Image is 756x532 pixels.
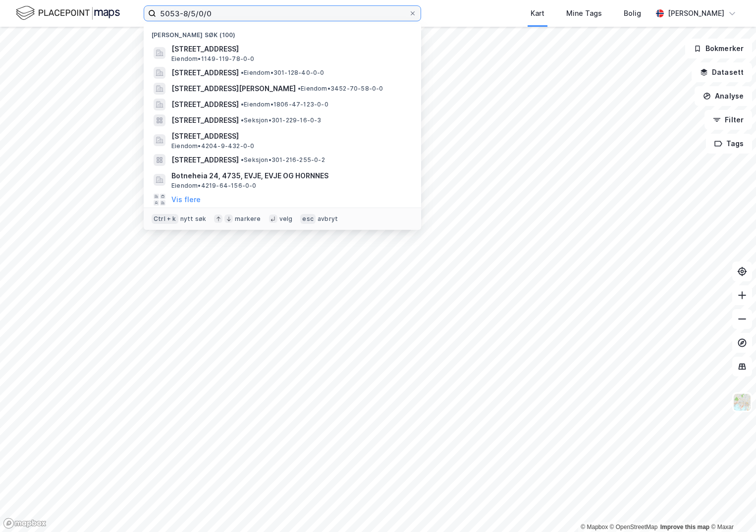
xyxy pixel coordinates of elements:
button: Datasett [692,62,752,82]
span: • [241,69,244,76]
a: Mapbox homepage [3,518,47,529]
span: Eiendom • 3452-70-58-0-0 [298,85,383,93]
span: [STREET_ADDRESS] [171,114,239,126]
button: Tags [706,134,752,154]
div: markere [235,215,261,223]
iframe: Chat Widget [706,484,756,532]
span: • [298,85,301,92]
span: • [241,101,244,108]
span: [STREET_ADDRESS][PERSON_NAME] [171,83,296,95]
input: Søk på adresse, matrikkel, gårdeiere, leietakere eller personer [156,6,409,21]
span: Eiendom • 301-128-40-0-0 [241,69,324,77]
span: Eiendom • 1149-119-78-0-0 [171,55,255,63]
div: Kart [531,7,544,19]
div: velg [279,215,293,223]
span: Seksjon • 301-229-16-0-3 [241,116,322,124]
div: avbryt [318,215,338,223]
div: esc [300,214,316,224]
a: Improve this map [660,524,709,531]
div: nytt søk [180,215,207,223]
span: [STREET_ADDRESS] [171,67,239,79]
div: Mine Tags [566,7,602,19]
img: Z [733,393,752,412]
div: Bolig [624,7,641,19]
span: Eiendom • 4219-64-156-0-0 [171,182,257,190]
span: Eiendom • 4204-9-432-0-0 [171,142,254,150]
span: • [241,116,244,124]
button: Bokmerker [685,39,752,58]
span: [STREET_ADDRESS] [171,130,409,142]
span: [STREET_ADDRESS] [171,154,239,166]
button: Filter [704,110,752,130]
div: [PERSON_NAME] søk (100) [144,23,421,41]
span: • [241,156,244,163]
span: Botneheia 24, 4735, EVJE, EVJE OG HORNNES [171,170,409,182]
span: Eiendom • 1806-47-123-0-0 [241,101,328,108]
button: Vis flere [171,194,201,206]
img: logo.f888ab2527a4732fd821a326f86c7f29.svg [16,4,120,22]
div: [PERSON_NAME] [668,7,724,19]
div: Ctrl + k [152,214,178,224]
a: OpenStreetMap [610,524,658,531]
span: [STREET_ADDRESS] [171,99,239,110]
button: Analyse [695,86,752,106]
span: Seksjon • 301-216-255-0-2 [241,156,325,164]
span: [STREET_ADDRESS] [171,43,409,55]
a: Mapbox [581,524,608,531]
